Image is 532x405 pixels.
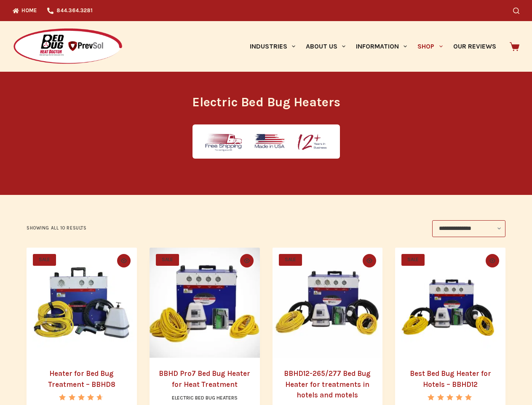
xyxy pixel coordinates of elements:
a: Heater for Bed Bug Treatment - BBHD8 [27,248,137,358]
a: About Us [300,21,350,72]
a: Information [351,21,412,72]
select: Shop order [432,220,505,237]
a: BBHD12-265/277 Bed Bug Heater for treatments in hotels and motels [273,248,383,358]
span: SALE [156,254,179,266]
div: Rated 4.67 out of 5 [59,394,104,400]
p: Showing all 10 results [27,224,86,232]
button: Quick view toggle [117,254,131,267]
span: SALE [279,254,302,266]
a: Our Reviews [448,21,501,72]
div: Rated 5.00 out of 5 [428,394,473,400]
a: BBHD Pro7 Bed Bug Heater for Heat Treatment [159,369,250,389]
nav: Primary [244,21,501,72]
a: BBHD12-265/277 Bed Bug Heater for treatments in hotels and motels [284,369,371,399]
a: Industries [244,21,300,72]
a: Electric Bed Bug Heaters [172,395,238,401]
span: SALE [33,254,56,266]
h1: Electric Bed Bug Heaters [108,93,424,112]
a: BBHD Pro7 Bed Bug Heater for Heat Treatment [150,248,260,358]
button: Quick view toggle [486,254,499,267]
a: Best Bed Bug Heater for Hotels – BBHD12 [410,369,491,389]
button: Quick view toggle [240,254,254,267]
span: SALE [401,254,425,266]
button: Search [513,8,519,14]
a: Best Bed Bug Heater for Hotels - BBHD12 [395,248,505,358]
a: Heater for Bed Bug Treatment – BBHD8 [48,369,115,389]
img: Prevsol/Bed Bug Heat Doctor [13,28,123,65]
a: Shop [412,21,448,72]
button: Quick view toggle [363,254,376,267]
